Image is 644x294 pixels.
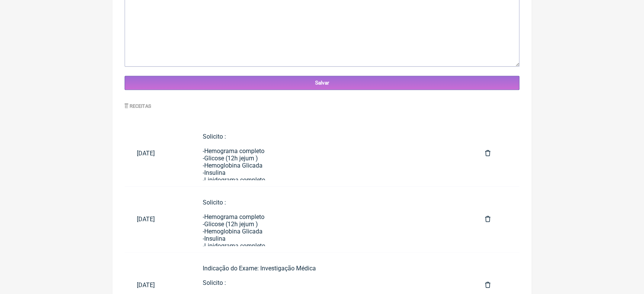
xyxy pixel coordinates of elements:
a: Solicito :-Hemograma completo-Glicose (12h jejum )-Hemoglobina Glicada-Insulina-Lipidograma compl... [191,127,473,180]
a: [DATE] [125,144,191,163]
a: [DATE] [125,209,191,229]
label: Receitas [125,103,151,109]
input: Salvar [125,76,519,90]
a: Solicito :-Hemograma completo-Glicose (12h jejum )-Hemoglobina Glicada-Insulina-Lipidograma compl... [191,193,473,246]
